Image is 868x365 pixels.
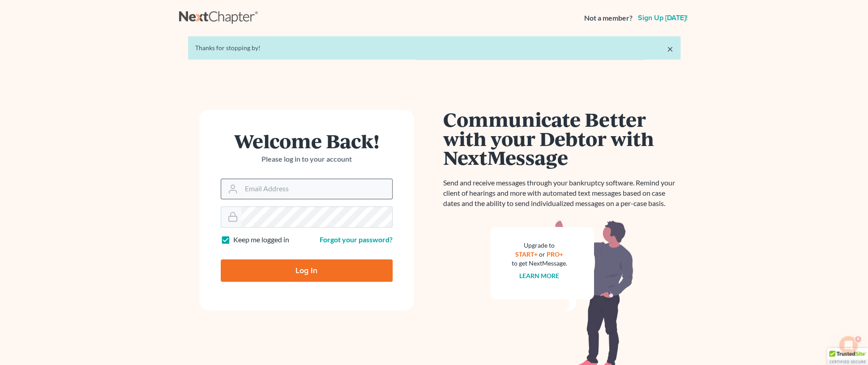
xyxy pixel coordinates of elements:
[636,14,689,21] a: Sign up [DATE]!
[233,235,289,245] label: Keep me logged in
[539,250,545,258] span: or
[443,110,680,167] h1: Communicate Better with your Debtor with NextMessage
[584,13,633,23] strong: Not a member?
[856,335,863,342] span: 6
[512,241,567,250] div: Upgrade to
[320,235,393,244] a: Forgot your password?
[512,259,567,268] div: to get NextMessage.
[547,250,563,258] a: PRO+
[221,154,393,164] p: Please log in to your account
[667,43,673,54] a: ×
[195,43,673,52] div: Thanks for stopping by!
[241,179,392,199] input: Email Address
[515,250,538,258] a: START+
[221,259,393,282] input: Log In
[838,335,859,356] iframe: Intercom live chat
[827,348,868,365] div: TrustedSite Certified
[443,178,680,209] p: Send and receive messages through your bankruptcy software. Remind your client of hearings and mo...
[221,131,393,150] h1: Welcome Back!
[519,272,559,279] a: Learn more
